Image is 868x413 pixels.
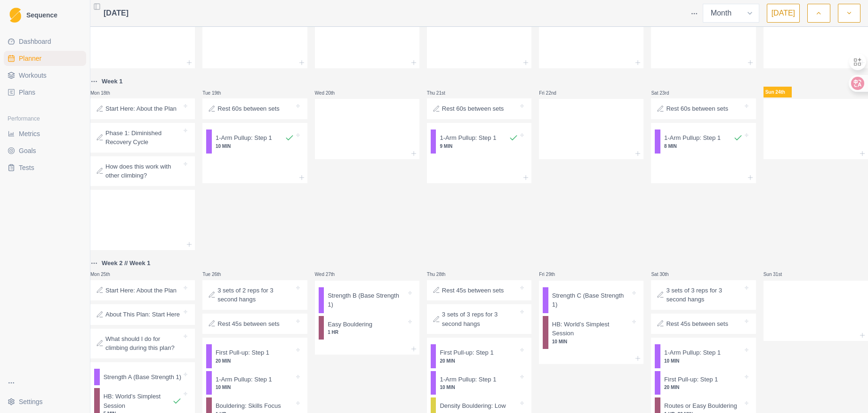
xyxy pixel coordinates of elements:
[655,344,752,368] div: 1-Arm Pullup: Step 110 MIN
[216,401,281,411] p: Bouldering: Skills Focus
[664,357,743,364] p: 10 MIN
[4,34,86,49] a: Dashboard
[4,51,86,66] a: Planner
[26,12,57,18] span: Sequence
[9,8,21,23] img: Logo
[216,348,269,357] p: First Pull-up: Step 1
[19,37,51,46] span: Dashboard
[440,143,518,150] p: 9 MIN
[206,371,303,395] div: 1-Arm Pullup: Step 110 MIN
[4,143,86,158] a: Goals
[655,371,752,395] div: First Pull-up: Step 120 MIN
[19,129,40,138] span: Metrics
[4,85,86,100] a: Plans
[552,338,631,345] p: 10 MIN
[664,143,743,150] p: 8 MIN
[664,401,737,411] p: Routes or Easy Bouldering
[19,71,47,80] span: Workouts
[431,344,528,368] div: First Pull-up: Step 120 MIN
[651,98,755,119] div: Rest 60s between sets
[19,88,35,97] span: Plans
[552,291,631,309] p: Strength C (Base Strength 1)
[664,133,721,143] p: 1-Arm Pullup: Step 1
[105,104,177,113] p: Start Here: About the Plan
[442,310,518,328] p: 3 sets of 3 reps for 3 second hangs
[539,271,567,278] p: Fri 29th
[442,286,504,295] p: Rest 45s between sets
[651,314,755,334] div: Rest 45s between sets
[440,357,518,364] p: 20 MIN
[105,310,180,319] p: About This Plan: Start Here
[315,271,343,278] p: Wed 27th
[94,369,191,386] div: Strength A (Base Strength 1)
[19,146,36,155] span: Goals
[427,271,455,278] p: Thu 28th
[105,286,177,295] p: Start Here: About the Plan
[216,133,272,143] p: 1-Arm Pullup: Step 1
[427,98,531,119] div: Rest 60s between sets
[651,89,679,97] p: Sat 23rd
[4,394,86,409] button: Settings
[105,129,182,147] p: Phase 1: Diminished Recovery Cycle
[104,373,182,382] p: Strength A (Base Strength 1)
[666,319,728,329] p: Rest 45s between sets
[105,334,182,353] p: What should I do for climbing during this plan?
[431,130,528,154] div: 1-Arm Pullup: Step 19 MIN
[90,271,119,278] p: Mon 25th
[666,286,742,304] p: 3 sets of 3 reps for 3 second hangs
[664,348,721,357] p: 1-Arm Pullup: Step 1
[543,287,640,313] div: Strength C (Base Strength 1)
[539,89,567,97] p: Fri 22nd
[202,98,307,119] div: Rest 60s between sets
[655,130,752,154] div: 1-Arm Pullup: Step 18 MIN
[202,89,231,97] p: Tue 19th
[315,89,343,97] p: Wed 20th
[328,320,372,329] p: Easy Bouldering
[4,68,86,83] a: Workouts
[202,271,231,278] p: Tue 26th
[4,4,86,26] a: LogoSequence
[202,280,307,310] div: 3 sets of 2 reps for 3 second hangs
[4,111,86,126] div: Performance
[104,392,173,410] p: HB: World’s Simplest Session
[216,384,294,391] p: 10 MIN
[105,162,182,180] p: How does this work with other climbing?
[651,271,679,278] p: Sat 30th
[666,104,728,113] p: Rest 60s between sets
[427,304,531,334] div: 3 sets of 3 reps for 3 second hangs
[216,357,294,364] p: 20 MIN
[664,384,743,391] p: 20 MIN
[764,87,792,97] p: Sun 24th
[90,89,119,97] p: Mon 18th
[319,287,416,313] div: Strength B (Base Strength 1)
[202,314,307,334] div: Rest 45s between sets
[217,104,280,113] p: Rest 60s between sets
[440,348,493,357] p: First Pull-up: Step 1
[206,130,303,154] div: 1-Arm Pullup: Step 110 MIN
[427,280,531,301] div: Rest 45s between sets
[102,259,151,268] p: Week 2 // Week 1
[431,371,528,395] div: 1-Arm Pullup: Step 110 MIN
[664,375,718,384] p: First Pull-up: Step 1
[440,133,496,143] p: 1-Arm Pullup: Step 1
[104,8,129,19] span: [DATE]
[90,304,195,325] div: About This Plan: Start Here
[206,344,303,368] div: First Pull-up: Step 120 MIN
[440,384,518,391] p: 10 MIN
[552,320,631,338] p: HB: World’s Simplest Session
[19,54,41,63] span: Planner
[328,329,406,336] p: 1 HR
[90,123,195,153] div: Phase 1: Diminished Recovery Cycle
[4,160,86,175] a: Tests
[216,143,294,150] p: 10 MIN
[217,286,294,304] p: 3 sets of 2 reps for 3 second hangs
[90,329,195,358] div: What should I do for climbing during this plan?
[440,375,496,384] p: 1-Arm Pullup: Step 1
[764,271,792,278] p: Sun 31st
[216,375,272,384] p: 1-Arm Pullup: Step 1
[90,156,195,186] div: How does this work with other climbing?
[102,77,123,86] p: Week 1
[90,280,195,301] div: Start Here: About the Plan
[4,126,86,141] a: Metrics
[90,98,195,119] div: Start Here: About the Plan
